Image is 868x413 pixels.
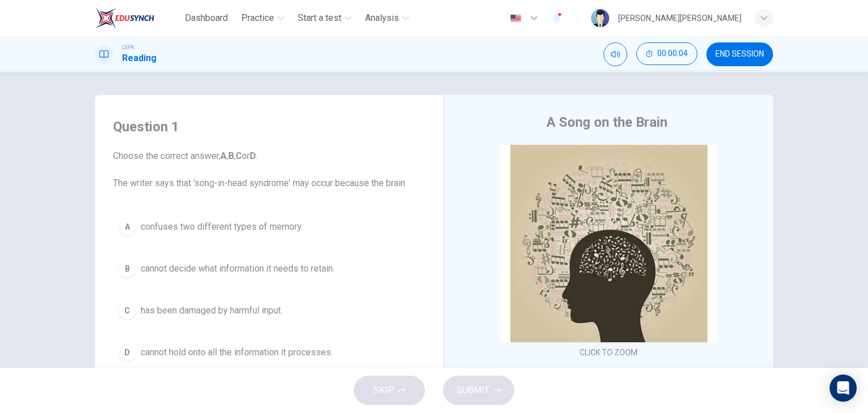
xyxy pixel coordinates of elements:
span: Analysis [365,11,399,25]
button: Bcannot decide what information it needs to retain. [113,255,425,283]
span: CEFR [122,44,134,51]
button: END SESSION [706,42,773,66]
button: Start a test [293,8,356,28]
b: B [228,150,234,161]
b: C [236,150,242,161]
span: Choose the correct answer, , , or . The writer says that 'song-in-head syndrome' may occur becaus... [113,149,425,190]
h1: Reading [122,51,157,65]
div: C [118,302,136,320]
div: B [118,260,136,278]
img: Profile picture [591,9,609,27]
span: Dashboard [185,11,228,25]
a: EduSynch logo [95,7,180,29]
span: has been damaged by harmful input. [141,304,283,317]
b: D [250,150,256,161]
span: cannot decide what information it needs to retain. [141,262,335,276]
div: Mute [604,42,627,66]
span: Practice [241,11,274,25]
img: EduSynch logo [95,7,154,29]
b: A [220,150,227,161]
h4: Question 1 [113,118,425,136]
div: Open Intercom Messenger [830,375,857,402]
span: Start a test [298,11,341,25]
span: cannot hold onto all the information it processes. [141,346,333,359]
button: Practice [237,8,289,28]
div: D [118,343,136,362]
div: A [118,218,136,236]
button: Dcannot hold onto all the information it processes. [113,338,425,367]
div: Hide [636,42,697,66]
span: 00:00:04 [657,49,688,58]
button: Dashboard [180,8,232,28]
button: Analysis [361,8,414,28]
button: Chas been damaged by harmful input. [113,296,425,325]
div: [PERSON_NAME][PERSON_NAME] [618,11,741,25]
button: Aconfuses two different types of memory. [113,213,425,241]
span: END SESSION [715,50,764,59]
img: en [509,14,523,23]
h4: A Song on the Brain [546,113,667,131]
button: 00:00:04 [636,42,697,65]
span: confuses two different types of memory. [141,220,303,234]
